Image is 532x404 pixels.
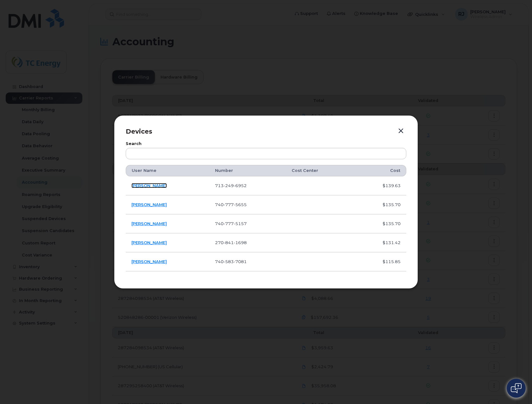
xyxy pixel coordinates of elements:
[224,259,234,264] span: 583
[354,195,406,214] td: $135.70
[286,165,354,176] th: Cost Center
[234,221,247,226] span: 5157
[234,183,247,188] span: 6952
[354,176,406,195] td: $139.63
[131,221,167,226] a: [PERSON_NAME]
[215,221,247,226] span: 740
[131,259,167,264] a: [PERSON_NAME]
[224,202,234,207] span: 777
[224,240,234,245] span: 841
[224,221,234,226] span: 777
[131,240,167,245] a: [PERSON_NAME]
[209,165,286,176] th: Number
[511,383,522,393] img: Open chat
[126,142,406,146] label: Search
[354,214,406,233] td: $135.70
[234,259,247,264] span: 7081
[234,202,247,207] span: 5655
[126,127,406,136] p: Devices
[234,240,247,245] span: 1698
[224,183,234,188] span: 249
[126,165,209,176] th: User Name
[215,240,247,245] span: 270
[215,259,247,264] span: 740
[215,202,247,207] span: 740
[215,183,247,188] span: 713
[131,202,167,207] a: [PERSON_NAME]
[354,233,406,252] td: $131.42
[131,183,167,188] a: [PERSON_NAME]
[354,252,406,271] td: $115.85
[354,165,406,176] th: Cost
